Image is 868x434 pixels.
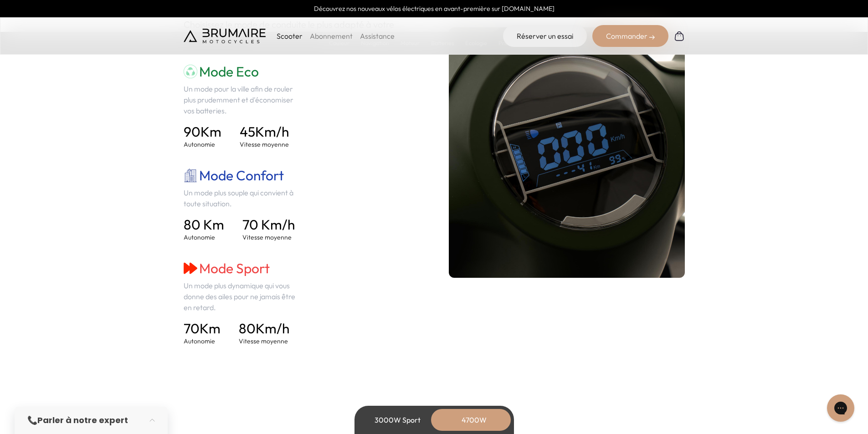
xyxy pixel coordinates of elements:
img: mode-sport.png [184,261,197,275]
span: 70 [184,320,200,337]
span: 80 [239,320,256,337]
img: tableau-de-bord.jpeg [449,27,685,278]
h3: Mode Eco [184,63,302,80]
h4: Km/h [239,320,289,337]
span: 45 [240,123,255,140]
p: Scooter [277,31,303,41]
img: Brumaire Motocycles [184,29,266,43]
img: right-arrow-2.png [649,35,655,40]
div: 3000W Sport [361,409,434,431]
img: mode-eco.png [184,65,197,78]
p: Vitesse moyenne [239,337,289,346]
iframe: Gorgias live chat messenger [822,391,859,425]
p: Autonomie [184,337,221,346]
span: 90 [184,123,200,140]
h4: Km [184,320,221,337]
a: Réserver un essai [503,25,587,47]
p: Un mode plus souple qui convient à toute situation. [184,187,302,209]
img: mode-city.png [184,168,197,182]
a: Abonnement [310,31,353,41]
a: Assistance [360,31,395,41]
p: Vitesse moyenne [240,140,289,149]
div: Commander [592,25,668,47]
h3: Mode Confort [184,167,302,184]
p: Vitesse moyenne [242,233,295,242]
p: Un mode plus dynamique qui vous donne des ailes pour ne jamais être en retard. [184,280,302,313]
h3: Mode Sport [184,260,302,276]
img: Panier [674,31,685,41]
p: Autonomie [184,140,221,149]
h4: Km/h [240,123,289,140]
h4: 70 Km/h [242,216,295,233]
div: 4700W [438,409,511,431]
p: Autonomie [184,233,224,242]
h4: Km [184,123,221,140]
h4: 80 Km [184,216,224,233]
p: Un mode pour la ville afin de rouler plus prudemment et d'économiser vos batteries. [184,83,302,116]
